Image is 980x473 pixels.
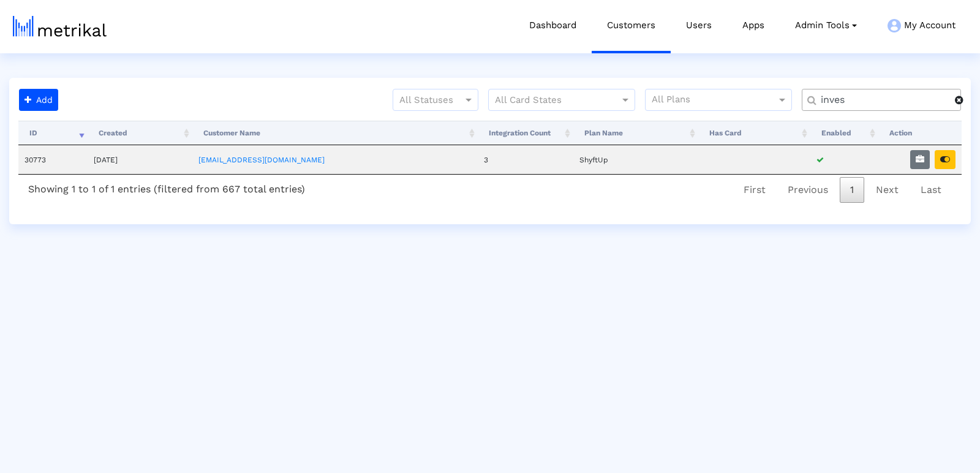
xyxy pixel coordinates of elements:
th: Has Card: activate to sort column ascending [698,121,810,145]
a: Next [865,177,909,203]
div: Showing 1 to 1 of 1 entries (filtered from 667 total entries) [18,175,315,200]
th: Customer Name: activate to sort column ascending [192,121,478,145]
th: Enabled: activate to sort column ascending [810,121,878,145]
td: 30773 [18,145,88,174]
td: [DATE] [88,145,192,174]
td: 3 [478,145,573,174]
a: 1 [840,177,864,203]
a: Previous [777,177,839,203]
img: metrical-logo-light.png [13,16,107,37]
th: Created: activate to sort column ascending [88,121,192,145]
button: Add [19,89,58,111]
th: Integration Count: activate to sort column ascending [478,121,573,145]
th: Action [878,121,962,145]
input: All Plans [652,93,778,108]
a: Last [910,177,952,203]
img: my-account-menu-icon.png [888,19,901,32]
input: All Card States [495,93,606,108]
th: Plan Name: activate to sort column ascending [573,121,698,145]
th: ID: activate to sort column ascending [18,121,88,145]
td: ShyftUp [573,145,698,174]
input: Customer Name [812,94,955,107]
a: First [733,177,776,203]
a: [EMAIL_ADDRESS][DOMAIN_NAME] [198,156,325,164]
